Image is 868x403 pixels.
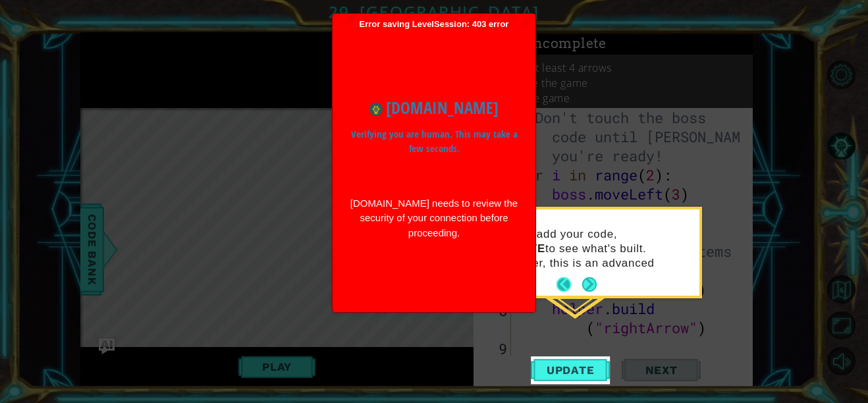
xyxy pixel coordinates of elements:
p: Verifying you are human. This may take a few seconds. [349,127,519,157]
button: Next [582,277,597,292]
p: After you add your code, hit to see what's built. Remember, this is an advanced [484,227,690,271]
button: Update [531,356,610,384]
img: Icon for www.ozaria.com [369,103,383,116]
h1: [DOMAIN_NAME] [349,95,519,121]
button: Back [556,277,582,292]
span: Update [533,363,608,377]
div: [DOMAIN_NAME] needs to review the security of your connection before proceeding. [349,196,519,241]
span: Error saving LevelSession: 403 error [339,19,529,306]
